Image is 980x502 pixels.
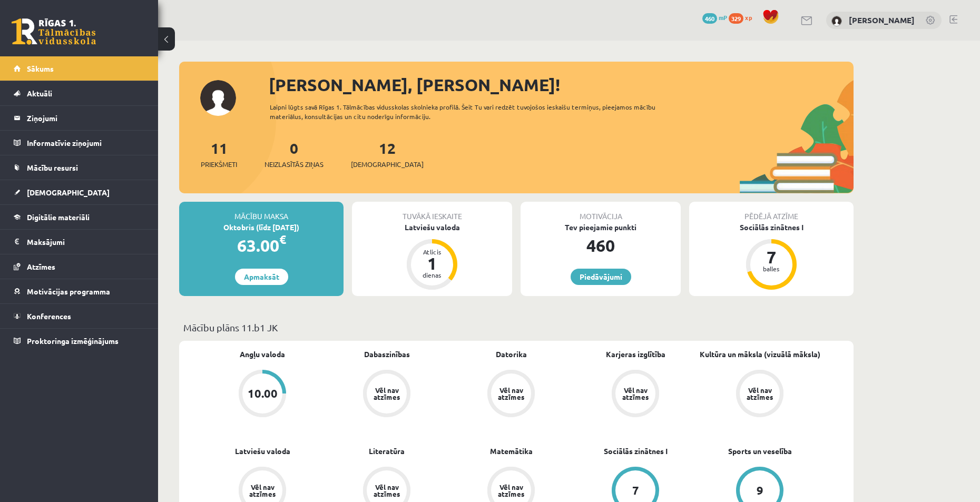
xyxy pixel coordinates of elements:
[689,222,854,233] div: Sociālās zinātnes I
[27,131,145,155] legend: Informatīvie ziņojumi
[27,106,145,130] legend: Ziņojumi
[369,446,405,457] a: Literatūra
[200,370,325,419] a: 10.00
[14,205,145,229] a: Digitālie materiāli
[416,272,448,278] div: dienas
[14,279,145,303] a: Motivācijas programma
[183,320,849,334] p: Mācību plāns 11.b1 JK
[14,56,145,81] a: Sākums
[352,222,512,291] a: Latviešu valoda Atlicis 1 dienas
[364,349,410,360] a: Dabaszinības
[201,159,237,170] span: Priekšmeti
[27,64,54,73] span: Sākums
[269,72,854,97] div: [PERSON_NAME], [PERSON_NAME]!
[372,387,401,400] div: Vēl nav atzīmes
[14,155,145,180] a: Mācību resursi
[729,13,757,22] a: 329 xp
[756,265,787,272] div: balles
[14,81,145,105] a: Aktuāli
[573,370,698,419] a: Vēl nav atzīmes
[745,13,752,22] span: xp
[521,222,681,233] div: Tev pieejamie punkti
[831,16,842,26] img: Ivans Jakubancs
[490,446,533,457] a: Matemātika
[14,131,145,155] a: Informatīvie ziņojumi
[757,485,763,496] div: 9
[27,88,52,98] span: Aktuāli
[240,349,285,360] a: Angļu valoda
[27,212,90,222] span: Digitālie materiāli
[632,485,639,496] div: 7
[728,446,792,457] a: Sports un veselība
[496,387,526,400] div: Vēl nav atzīmes
[325,370,449,419] a: Vēl nav atzīmes
[201,139,237,170] a: 11Priekšmeti
[689,202,854,222] div: Pēdējā atzīme
[264,159,324,170] span: Neizlasītās ziņas
[372,484,401,497] div: Vēl nav atzīmes
[352,202,512,222] div: Tuvākā ieskaite
[719,13,727,22] span: mP
[14,304,145,328] a: Konferences
[179,222,344,233] div: Oktobris (līdz [DATE])
[700,349,820,360] a: Kultūra un māksla (vizuālā māksla)
[264,139,324,170] a: 0Neizlasītās ziņas
[698,370,822,419] a: Vēl nav atzīmes
[521,233,681,258] div: 460
[702,13,717,24] span: 460
[745,387,775,400] div: Vēl nav atzīmes
[449,370,573,419] a: Vēl nav atzīmes
[12,18,96,45] a: Rīgas 1. Tālmācības vidusskola
[27,188,110,197] span: [DEMOGRAPHIC_DATA]
[606,349,665,360] a: Karjeras izglītība
[496,484,526,497] div: Vēl nav atzīmes
[179,233,344,258] div: 63.00
[14,106,145,130] a: Ziņojumi
[416,249,448,255] div: Atlicis
[27,336,119,346] span: Proktoringa izmēģinājums
[702,13,727,22] a: 460 mP
[27,287,110,296] span: Motivācijas programma
[352,222,512,233] div: Latviešu valoda
[416,255,448,272] div: 1
[248,484,277,497] div: Vēl nav atzīmes
[179,202,344,222] div: Mācību maksa
[604,446,668,457] a: Sociālās zinātnes I
[14,329,145,353] a: Proktoringa izmēģinājums
[729,13,743,24] span: 329
[235,269,288,285] a: Apmaksāt
[27,311,71,321] span: Konferences
[621,387,650,400] div: Vēl nav atzīmes
[279,232,286,247] span: €
[14,180,145,204] a: [DEMOGRAPHIC_DATA]
[756,249,787,265] div: 7
[14,254,145,279] a: Atzīmes
[270,102,674,121] div: Laipni lūgts savā Rīgas 1. Tālmācības vidusskolas skolnieka profilā. Šeit Tu vari redzēt tuvojošo...
[14,230,145,254] a: Maksājumi
[521,202,681,222] div: Motivācija
[27,230,145,254] legend: Maksājumi
[496,349,527,360] a: Datorika
[27,262,55,271] span: Atzīmes
[27,163,78,172] span: Mācību resursi
[689,222,854,291] a: Sociālās zinātnes I 7 balles
[571,269,631,285] a: Piedāvājumi
[248,388,278,399] div: 10.00
[235,446,290,457] a: Latviešu valoda
[351,159,424,170] span: [DEMOGRAPHIC_DATA]
[351,139,424,170] a: 12[DEMOGRAPHIC_DATA]
[849,15,915,25] a: [PERSON_NAME]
